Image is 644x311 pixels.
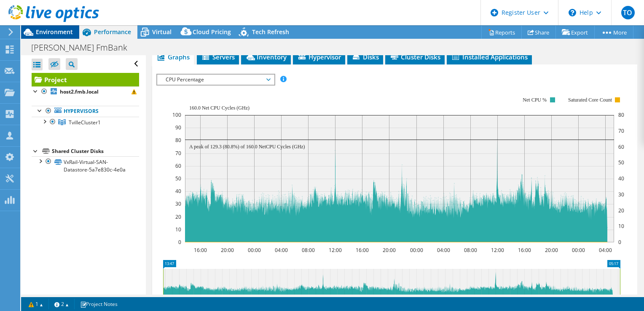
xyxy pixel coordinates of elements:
text: 00:00 [247,247,260,254]
span: Graphs [156,53,190,61]
text: 12:00 [491,247,504,254]
text: 00:00 [410,247,423,254]
a: VxRail-Virtual-SAN-Datastore-5a7e830c-4e0a [32,156,139,175]
span: Disks [352,53,379,61]
a: Export [555,26,595,39]
text: 20:00 [382,247,395,254]
a: 1 [23,299,49,309]
span: Virtual [152,28,172,36]
a: 2 [48,299,75,309]
text: 00:00 [572,247,585,254]
text: 80 [175,137,181,144]
text: Saturated Core Count [568,97,612,103]
text: 16:00 [355,247,368,254]
a: Hypervisors [32,106,139,117]
span: Cloud Pricing [193,28,231,36]
h1: [PERSON_NAME] FmBank [27,43,140,52]
text: 04:00 [437,247,450,254]
a: Reports [481,26,522,39]
span: TO [621,6,635,19]
span: Cluster Disks [389,53,440,61]
a: More [594,26,633,39]
text: 20 [618,207,624,214]
text: 100 [172,111,181,118]
text: 30 [175,200,181,207]
text: 70 [618,127,624,134]
text: 0 [178,239,181,246]
text: 16:00 [193,247,207,254]
span: Hypervisor [297,53,341,61]
text: 50 [175,175,181,182]
span: Servers [201,53,235,61]
text: 04:00 [274,247,287,254]
a: TvilleCluster1 [32,117,139,128]
span: CPU Percentage [161,75,270,85]
text: 20:00 [220,247,233,254]
text: 16:00 [518,247,531,254]
text: 70 [175,150,181,157]
text: 20 [175,213,181,220]
text: 50 [618,159,624,166]
a: Project Notes [74,299,123,309]
text: 90 [175,124,181,131]
text: 0 [618,239,621,246]
text: 20:00 [545,247,558,254]
a: Share [521,26,556,39]
text: 40 [175,188,181,195]
text: 08:00 [464,247,477,254]
text: 60 [618,143,624,150]
text: Net CPU % [523,97,547,103]
svg: \n [569,9,576,16]
span: Environment [36,28,73,36]
div: Shared Cluster Disks [52,146,139,156]
span: Tech Refresh [252,28,289,36]
span: Inventory [245,53,287,61]
text: 12:00 [328,247,341,254]
text: 10 [175,226,181,233]
text: A peak of 129.3 (80.8%) of 160.0 NetCPU Cycles (GHz) [189,144,305,150]
text: 80 [618,111,624,118]
a: host2.fmb.local [32,86,139,97]
text: 10 [618,223,624,230]
b: host2.fmb.local [60,88,99,95]
text: 160.0 Net CPU Cycles (GHz) [189,105,250,111]
text: 08:00 [301,247,314,254]
a: Project [32,73,139,86]
text: 40 [618,175,624,182]
span: TvilleCluster1 [69,119,101,126]
span: Performance [94,28,131,36]
text: 30 [618,191,624,198]
span: Installed Applications [451,53,528,61]
text: 04:00 [598,247,612,254]
text: 60 [175,162,181,169]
